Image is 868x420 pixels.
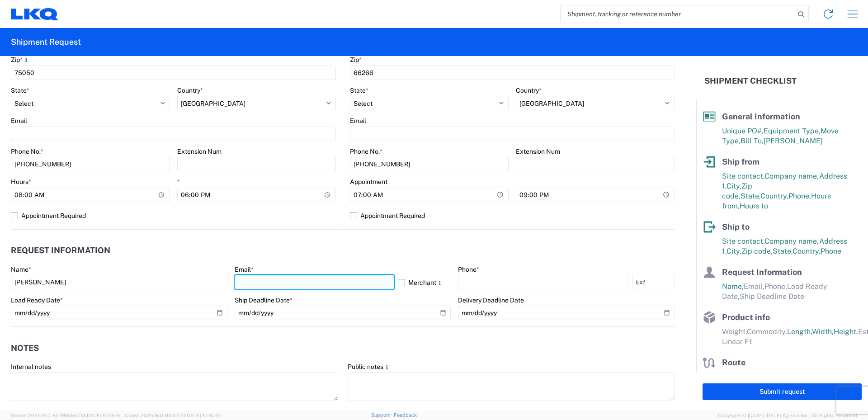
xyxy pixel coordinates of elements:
[834,327,858,336] span: Height,
[11,363,51,371] label: Internal notes
[741,192,760,200] span: State,
[764,137,823,145] span: [PERSON_NAME]
[350,147,382,156] label: Phone No.
[722,222,750,231] span: Ship to
[726,247,741,255] span: City,
[747,327,787,336] span: Commodity,
[703,383,862,400] button: Submit request
[11,265,31,274] label: Name
[516,86,542,94] label: Country
[85,413,121,418] span: [DATE] 10:56:16
[11,147,43,156] label: Phone No.
[11,296,63,304] label: Load Ready Date
[764,237,819,245] span: Company name,
[722,127,764,135] span: Unique PO#,
[722,157,759,166] span: Ship from
[744,282,764,291] span: Email,
[760,192,788,200] span: Country,
[718,411,857,420] span: Copyright © [DATE]-[DATE] Agistix Inc., All Rights Reserved
[812,327,834,336] span: Width,
[722,172,764,180] span: Site contact,
[741,247,773,255] span: Zip code,
[740,202,768,210] span: Hours to
[177,147,222,156] label: Extension Num
[704,76,797,86] h2: Shipment Checklist
[722,358,745,367] span: Route
[235,296,292,304] label: Ship Deadline Date
[11,344,39,353] h2: Notes
[11,208,336,223] label: Appointment Required
[722,237,764,245] span: Site contact,
[350,56,362,64] label: Zip
[764,172,819,180] span: Company name,
[764,127,821,135] span: Equipment Type,
[561,5,795,23] input: Shipment, tracking or reference number
[764,282,787,291] span: Phone,
[516,147,560,156] label: Extension Num
[722,373,861,391] span: Pallet Count in Pickup Stops equals Pallet Count in delivery stops
[11,246,110,255] h2: Request Information
[394,412,417,418] a: Feedback
[740,292,804,301] span: Ship Deadline Date
[726,182,741,190] span: City,
[788,192,811,200] span: Phone,
[371,412,394,418] a: Support
[125,413,221,418] span: Client: 2025.16.0-8fc0770
[773,247,793,255] span: State,
[177,86,203,94] label: Country
[350,86,368,94] label: State
[11,178,31,186] label: Hours
[235,265,254,274] label: Email
[722,267,802,277] span: Request Information
[185,413,221,418] span: [DATE] 10:40:19
[458,265,479,274] label: Phone
[793,247,821,255] span: Country,
[722,327,747,336] span: Weight,
[821,247,841,255] span: Phone
[722,282,744,291] span: Name,
[398,275,451,289] label: Merchant
[722,312,770,322] span: Product info
[722,112,800,121] span: General Information
[350,178,387,186] label: Appointment
[741,137,764,145] span: Bill To,
[11,413,121,418] span: Server: 2025.16.0-82789e55714
[11,56,30,64] label: Zip
[11,86,29,94] label: State
[11,37,81,47] h2: Shipment Request
[350,208,675,223] label: Appointment Required
[458,296,524,304] label: Delivery Deadline Date
[348,363,391,371] label: Public notes
[722,373,765,381] span: Pallet Count,
[11,117,27,125] label: Email
[350,117,366,125] label: Email
[632,275,675,289] input: Ext
[787,327,812,336] span: Length,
